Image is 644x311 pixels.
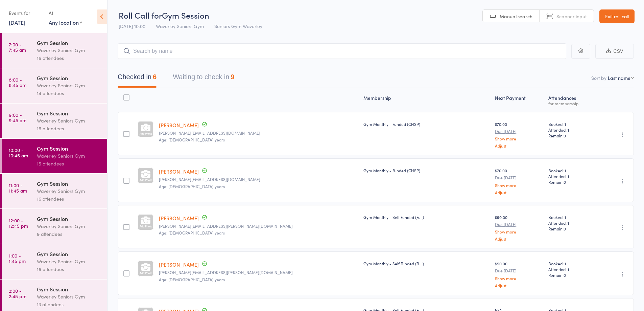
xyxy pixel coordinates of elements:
[564,226,566,231] span: 0
[492,91,545,109] div: Next Payment
[591,74,606,81] label: Sort by
[9,19,25,26] a: [DATE]
[37,145,101,152] div: Gym Session
[548,168,595,173] span: Booked: 1
[214,23,262,29] span: Seniors Gym Waverley
[37,301,101,308] div: 13 attendees
[495,214,543,241] div: $90.00
[162,9,209,21] span: Gym Session
[2,209,107,244] a: 12:00 -12:45 pmGym SessionWaverley Seniors Gym9 attendees
[608,74,630,81] div: Last name
[363,121,490,127] div: Gym Monthly - Funded (CHSP)
[49,7,82,19] div: At
[9,218,28,228] time: 12:00 - 12:45 pm
[159,137,225,142] span: Age: [DEMOGRAPHIC_DATA] years
[159,215,199,222] a: [PERSON_NAME]
[37,46,101,54] div: Waverley Seniors Gym
[564,272,566,278] span: 0
[548,226,595,231] span: Remain:
[9,253,26,264] time: 1:00 - 1:45 pm
[548,173,595,179] span: Attended: 1
[363,168,490,173] div: Gym Monthly - Funded (CHSP)
[599,9,635,23] a: Exit roll call
[173,70,234,88] button: Waiting to check in9
[500,13,532,20] span: Manual search
[159,183,225,189] span: Age: [DEMOGRAPHIC_DATA] years
[548,266,595,272] span: Attended: 1
[564,133,566,138] span: 0
[548,121,595,127] span: Booked: 1
[119,23,145,29] span: [DATE] 10:00
[363,261,490,266] div: Gym Monthly - Self Funded (Full)
[159,177,358,182] small: g.kainer@unswalumni.com
[159,224,358,228] small: ivan.kaplan@gmail.com
[495,283,543,288] a: Adjust
[9,42,26,52] time: 7:00 - 7:45 am
[37,89,101,97] div: 14 attendees
[9,147,28,158] time: 10:00 - 10:45 am
[548,261,595,266] span: Booked: 1
[37,82,101,89] div: Waverley Seniors Gym
[2,104,107,138] a: 9:00 -9:45 amGym SessionWaverley Seniors Gym16 attendees
[159,121,199,129] a: [PERSON_NAME]
[37,215,101,222] div: Gym Session
[37,152,101,160] div: Waverley Seniors Gym
[495,237,543,241] a: Adjust
[495,183,543,187] a: Show more
[2,244,107,279] a: 1:00 -1:45 pmGym SessionWaverley Seniors Gym16 attendees
[564,179,566,185] span: 0
[37,117,101,125] div: Waverley Seniors Gym
[363,214,490,220] div: Gym Monthly - Self Funded (Full)
[156,23,204,29] span: Waverley Seniors Gym
[548,127,595,133] span: Attended: 1
[361,91,492,109] div: Membership
[159,270,358,275] small: ivan.kaplan@gmail.com
[9,7,42,19] div: Events for
[2,139,107,173] a: 10:00 -10:45 amGym SessionWaverley Seniors Gym15 attendees
[37,265,101,273] div: 16 attendees
[548,179,595,185] span: Remain:
[37,258,101,265] div: Waverley Seniors Gym
[495,143,543,148] a: Adjust
[495,168,543,194] div: $70.00
[495,222,543,227] small: Due [DATE]
[118,70,157,88] button: Checked in6
[37,74,101,82] div: Gym Session
[2,174,107,208] a: 11:00 -11:45 amGym SessionWaverley Seniors Gym16 attendees
[9,288,26,299] time: 2:00 - 2:45 pm
[49,19,82,26] div: Any location
[548,272,595,278] span: Remain:
[548,101,595,106] div: for membership
[37,180,101,187] div: Gym Session
[495,136,543,141] a: Show more
[495,276,543,281] a: Show more
[495,229,543,234] a: Show more
[37,109,101,117] div: Gym Session
[231,73,234,81] div: 9
[159,261,199,268] a: [PERSON_NAME]
[2,33,107,68] a: 7:00 -7:45 amGym SessionWaverley Seniors Gym16 attendees
[9,77,26,88] time: 8:00 - 8:45 am
[495,261,543,287] div: $90.00
[159,131,358,135] small: g.kainer@unswalumni.com
[495,121,543,148] div: $70.00
[119,9,162,21] span: Roll Call for
[159,230,225,236] span: Age: [DEMOGRAPHIC_DATA] years
[37,187,101,195] div: Waverley Seniors Gym
[37,125,101,132] div: 16 attendees
[556,13,587,20] span: Scanner input
[37,160,101,168] div: 15 attendees
[37,39,101,46] div: Gym Session
[37,195,101,203] div: 16 attendees
[495,190,543,195] a: Adjust
[153,73,157,81] div: 6
[495,175,543,180] small: Due [DATE]
[595,44,634,59] button: CSV
[159,168,199,175] a: [PERSON_NAME]
[37,222,101,230] div: Waverley Seniors Gym
[37,54,101,62] div: 16 attendees
[37,285,101,293] div: Gym Session
[495,129,543,134] small: Due [DATE]
[159,276,225,282] span: Age: [DEMOGRAPHIC_DATA] years
[118,43,566,59] input: Search by name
